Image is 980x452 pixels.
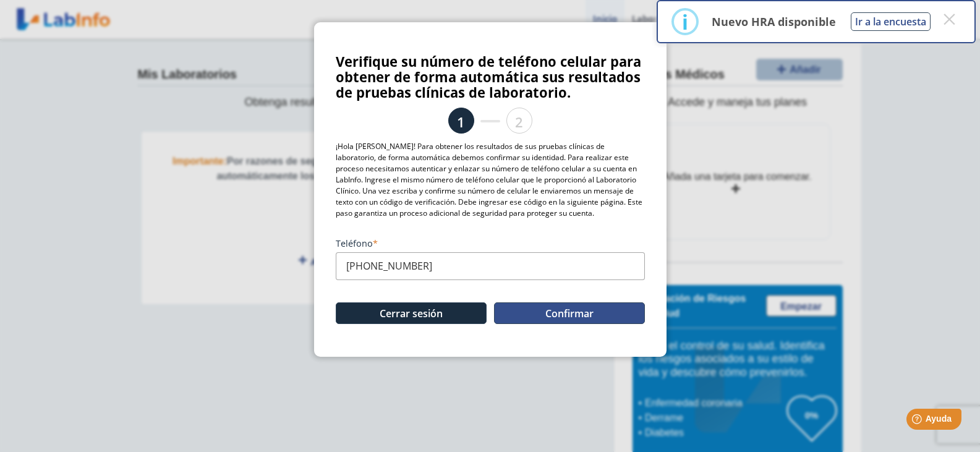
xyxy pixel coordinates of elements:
[870,404,966,438] iframe: Lanzador de widgets de ayuda
[336,141,642,218] font: ¡Hola [PERSON_NAME]! Para obtener los resultados de sus pruebas clínicas de laboratorio, de forma...
[494,302,645,324] button: Confirmar
[515,113,523,131] font: 2
[942,4,957,35] font: ×
[938,8,960,30] button: Cerrar este diálogo
[545,307,594,320] font: Confirmar
[336,302,487,324] button: Cerrar sesión
[336,237,373,249] font: Teléfono
[682,8,688,35] font: i
[336,53,641,101] font: Verifique su número de teléfono celular para obtener de forma automática sus resultados de prueba...
[855,15,926,28] font: Ir a la encuesta
[336,252,645,280] input: (000) 000-0000
[380,307,443,320] font: Cerrar sesión
[457,113,465,131] font: 1
[712,14,836,29] font: Nuevo HRA disponible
